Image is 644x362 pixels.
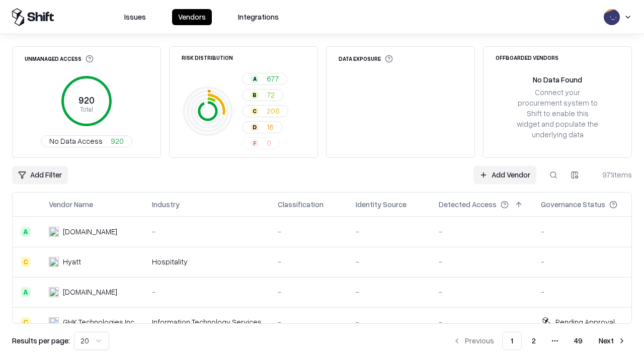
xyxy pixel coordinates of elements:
div: Hospitality [152,256,262,267]
div: Identity Source [356,199,407,210]
div: D [251,123,259,131]
div: A [21,227,31,237]
span: 920 [111,136,124,146]
div: - [439,317,525,327]
div: 971 items [592,169,632,180]
div: A [251,75,259,83]
img: primesec.co.il [49,287,59,297]
p: Results per page: [12,335,70,346]
div: - [152,226,262,237]
span: No Data Access [49,136,103,146]
div: - [356,226,423,237]
button: 2 [524,332,544,350]
div: Vendor Name [49,199,93,210]
div: Information Technology Services [152,317,262,327]
div: - [152,287,262,297]
div: Risk Distribution [182,55,233,60]
div: Connect your procurement system to Shift to enable this widget and populate the underlying data [516,87,599,140]
div: [DOMAIN_NAME] [63,226,117,237]
button: Integrations [232,9,285,25]
div: No Data Found [533,74,582,85]
div: Detected Access [439,199,497,210]
div: C [251,107,259,115]
tspan: Total [80,105,93,113]
img: GHK Technologies Inc. [49,317,59,327]
div: GHK Technologies Inc. [63,317,136,327]
button: Issues [118,9,152,25]
button: Add Filter [12,166,68,184]
div: - [439,256,525,267]
div: Data Exposure [339,55,393,63]
button: C206 [242,105,288,117]
div: - [541,256,633,267]
div: - [278,287,340,297]
div: B [251,91,259,99]
div: - [278,317,340,327]
div: - [439,287,525,297]
button: 49 [566,332,591,350]
span: 16 [267,122,274,132]
div: - [278,226,340,237]
span: 72 [267,89,275,100]
div: - [439,226,525,237]
div: Offboarded Vendors [496,55,558,60]
div: [DOMAIN_NAME] [63,287,117,297]
button: D16 [242,121,282,133]
button: Vendors [172,9,212,25]
div: C [21,317,31,327]
div: - [541,287,633,297]
div: - [356,317,423,327]
div: Industry [152,199,180,210]
div: - [278,256,340,267]
span: 206 [267,106,280,116]
div: A [21,287,31,297]
button: B72 [242,89,283,101]
button: Next [593,332,632,350]
div: C [21,257,31,267]
nav: pagination [447,332,632,350]
div: Classification [278,199,324,210]
div: Pending Approval [555,317,615,327]
div: Unmanaged Access [25,55,94,63]
div: - [356,287,423,297]
a: Add Vendor [473,166,536,184]
tspan: 920 [78,95,95,106]
div: - [356,256,423,267]
div: Hyatt [63,256,81,267]
button: No Data Access920 [41,135,132,147]
button: A677 [242,73,287,85]
span: 677 [267,73,279,84]
div: Governance Status [541,199,605,210]
img: Hyatt [49,257,59,267]
button: 1 [502,332,522,350]
div: - [541,226,633,237]
img: intrado.com [49,227,59,237]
